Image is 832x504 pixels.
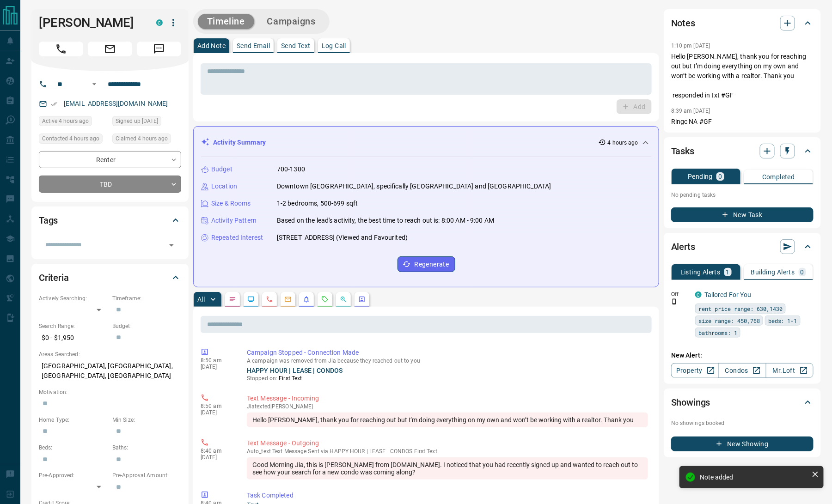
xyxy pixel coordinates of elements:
[64,100,168,107] a: [EMAIL_ADDRESS][DOMAIN_NAME]
[671,351,814,360] p: New Alert:
[211,199,251,208] p: Size & Rooms
[247,374,648,383] p: Stopped on:
[671,144,694,158] h2: Tasks
[51,101,57,107] svg: Email Verified
[751,269,795,275] p: Building Alerts
[39,134,108,146] div: Sat Aug 16 2025
[39,330,108,346] p: $0 - $1,950
[247,448,271,455] span: auto_text
[89,79,100,90] button: Open
[704,291,752,298] a: Tailored For You
[671,395,710,410] h2: Showings
[671,437,814,451] button: New Showing
[698,304,783,313] span: rent price range: 630,1430
[201,409,233,416] p: [DATE]
[671,108,710,114] p: 8:39 am [DATE]
[39,15,142,30] h1: [PERSON_NAME]
[112,294,181,303] p: Timeframe:
[258,14,325,29] button: Campaigns
[247,296,255,303] svg: Lead Browsing Activity
[201,134,651,151] div: Activity Summary4 hours ago
[165,239,178,252] button: Open
[39,116,108,129] div: Sat Aug 16 2025
[671,419,814,427] p: No showings booked
[247,438,648,448] p: Text Message - Outgoing
[39,213,58,228] h2: Tags
[39,270,69,285] h2: Criteria
[39,294,108,303] p: Actively Searching:
[303,296,310,303] svg: Listing Alerts
[39,416,108,424] p: Home Type:
[201,454,233,461] p: [DATE]
[211,216,257,225] p: Activity Pattern
[284,296,292,303] svg: Emails
[39,267,181,289] div: Criteria
[762,174,795,180] p: Completed
[768,316,797,325] span: beds: 1-1
[671,43,710,49] p: 1:10 pm [DATE]
[671,188,814,202] p: No pending tasks
[112,471,181,480] p: Pre-Approval Amount:
[112,443,181,452] p: Baths:
[112,322,181,330] p: Budget:
[340,296,347,303] svg: Opportunities
[358,296,366,303] svg: Agent Actions
[213,138,266,147] p: Activity Summary
[39,151,181,168] div: Renter
[156,19,163,26] div: condos.ca
[279,375,302,382] span: First Text
[247,348,648,358] p: Campaign Stopped - Connection Made
[718,363,766,378] a: Condos
[671,207,814,222] button: New Task
[671,12,814,34] div: Notes
[698,316,760,325] span: size range: 450,768
[201,403,233,409] p: 8:50 am
[112,116,181,129] div: Sun Jun 02 2024
[398,256,455,272] button: Regenerate
[247,403,648,410] p: Jia texted [PERSON_NAME]
[277,216,494,225] p: Based on the lead's activity, the best time to reach out is: 8:00 AM - 9:00 AM
[39,209,181,231] div: Tags
[42,134,99,143] span: Contacted 4 hours ago
[247,394,648,403] p: Text Message - Incoming
[277,199,358,208] p: 1-2 bedrooms, 500-699 sqft
[700,474,808,481] div: Note added
[39,388,181,396] p: Motivation:
[671,239,695,254] h2: Alerts
[197,296,205,303] p: All
[39,443,108,452] p: Beds:
[671,363,719,378] a: Property
[671,52,814,100] p: Hello [PERSON_NAME], thank you for reaching out but I’m doing everything on my own and won’t be w...
[39,322,108,330] p: Search Range:
[608,139,638,147] p: 4 hours ago
[88,42,132,56] span: Email
[211,164,232,174] p: Budget
[39,176,181,193] div: TBD
[726,269,730,275] p: 1
[198,14,254,29] button: Timeline
[671,290,690,298] p: Off
[211,233,263,243] p: Repeated Interest
[201,364,233,370] p: [DATE]
[201,357,233,364] p: 8:50 am
[39,350,181,358] p: Areas Searched:
[671,298,678,305] svg: Push Notification Only
[801,269,804,275] p: 0
[112,416,181,424] p: Min Size:
[247,457,648,480] div: Good Morning Jia, this is [PERSON_NAME] from [DOMAIN_NAME]. I noticed that you had recently signe...
[116,116,158,126] span: Signed up [DATE]
[42,116,89,126] span: Active 4 hours ago
[698,328,737,337] span: bathrooms: 1
[671,391,814,413] div: Showings
[688,173,713,180] p: Pending
[229,296,236,303] svg: Notes
[695,291,702,298] div: condos.ca
[116,134,168,143] span: Claimed 4 hours ago
[247,367,343,374] a: HAPPY HOUR | LEASE | CONDOS
[281,43,311,49] p: Send Text
[211,182,237,191] p: Location
[680,269,721,275] p: Listing Alerts
[39,471,108,480] p: Pre-Approved:
[247,448,648,455] p: Text Message Sent via HAPPY HOUR | LEASE | CONDOS First Text
[671,236,814,258] div: Alerts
